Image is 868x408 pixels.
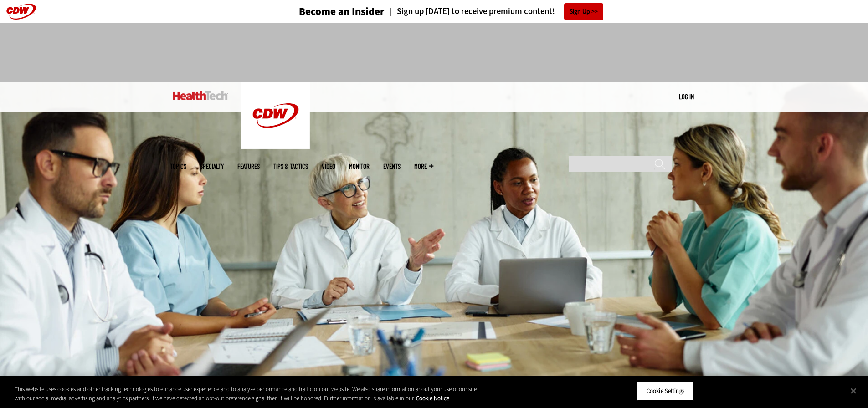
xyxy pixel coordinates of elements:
[241,142,310,152] a: CDW
[241,82,310,149] img: Home
[349,163,370,170] a: MonITor
[200,163,224,170] span: Specialty
[170,163,186,170] span: Topics
[414,163,433,170] span: More
[679,92,694,102] div: User menu
[237,163,260,170] a: Features
[273,163,308,170] a: Tips & Tactics
[843,381,863,401] button: Close
[322,163,335,170] a: Video
[679,92,694,101] a: Log in
[383,163,401,170] a: Events
[299,6,385,17] h3: Become an Insider
[265,6,385,17] a: Become an Insider
[564,3,603,20] a: Sign Up
[268,32,600,73] iframe: advertisement
[173,91,228,100] img: Home
[416,394,449,402] a: More information about your privacy
[637,382,694,401] button: Cookie Settings
[15,385,478,403] div: This website uses cookies and other tracking technologies to enhance user experience and to analy...
[385,7,555,16] a: Sign up [DATE] to receive premium content!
